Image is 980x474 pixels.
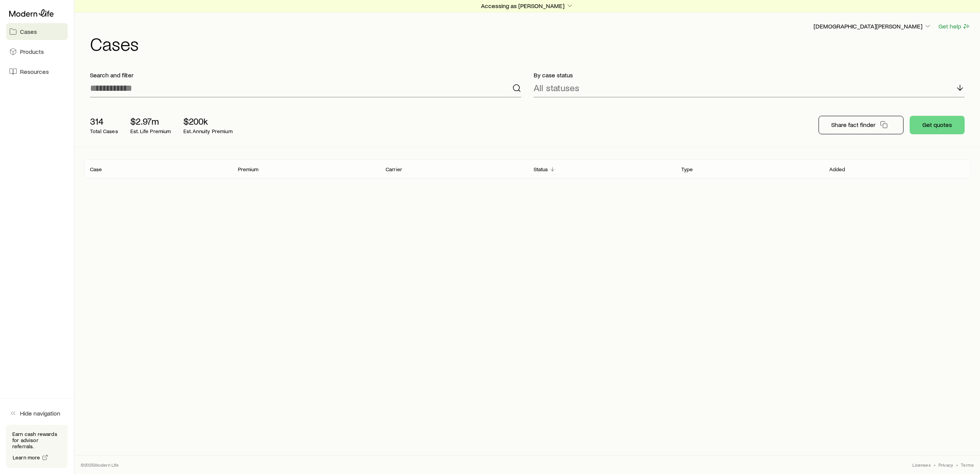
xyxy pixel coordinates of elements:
p: Est. Life Premium [130,128,171,134]
span: Resources [20,68,49,75]
a: Licenses [912,462,930,468]
a: Privacy [938,462,953,468]
span: • [934,462,935,468]
p: Share fact finder [831,121,875,129]
p: Accessing as [PERSON_NAME] [481,2,574,10]
span: Products [20,48,44,55]
p: Case [90,166,102,172]
p: By case status [534,71,965,79]
p: Status [534,166,548,172]
p: Est. Annuity Premium [183,128,233,134]
p: Earn cash rewards for advisor referrals. [12,431,62,449]
p: $200k [183,116,233,127]
div: Earn cash rewards for advisor referrals.Learn more [6,425,68,468]
p: [DEMOGRAPHIC_DATA][PERSON_NAME] [814,22,932,30]
button: Get help [938,22,971,31]
button: Hide navigation [6,405,68,422]
span: • [956,462,958,468]
p: Total Cases [90,128,118,134]
a: Products [6,43,68,60]
a: Cases [6,23,68,40]
p: Premium [238,166,259,172]
p: $2.97m [130,116,171,127]
span: Learn more [13,455,40,460]
a: Resources [6,63,68,80]
h1: Cases [90,34,971,53]
button: [DEMOGRAPHIC_DATA][PERSON_NAME] [813,22,932,31]
span: Cases [20,28,37,35]
a: Terms [961,462,974,468]
button: Get quotes [910,116,965,134]
p: 314 [90,116,118,127]
p: Type [681,166,693,172]
div: Client cases [84,159,971,179]
p: © 2025 Modern Life [81,462,119,468]
button: Share fact finder [819,116,903,134]
p: All statuses [534,82,579,93]
span: Hide navigation [20,409,60,417]
p: Search and filter [90,71,521,79]
p: Carrier [386,166,402,172]
p: Added [829,166,845,172]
